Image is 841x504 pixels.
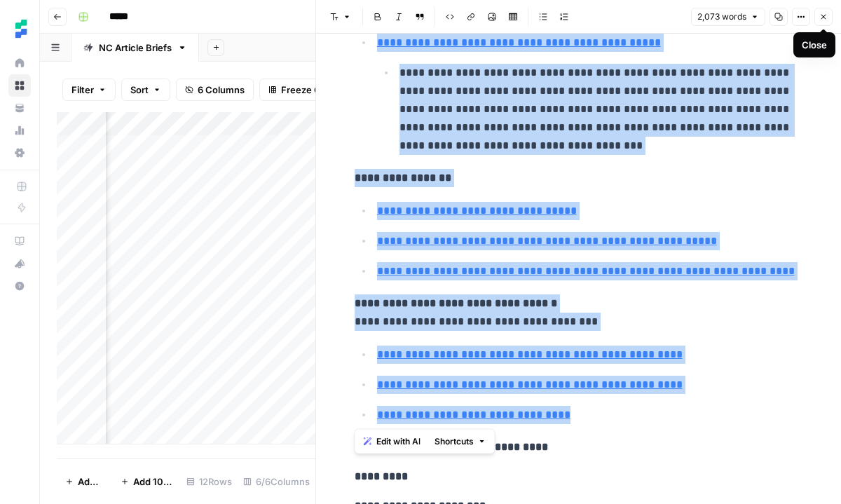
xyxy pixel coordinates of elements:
[99,41,172,55] div: NC Article Briefs
[121,79,170,101] button: Sort
[281,83,353,97] span: Freeze Columns
[259,79,362,101] button: Freeze Columns
[376,435,420,448] span: Edit with AI
[8,74,31,97] a: Browse
[181,470,238,493] div: 12 Rows
[8,275,31,297] button: Help + Support
[133,475,172,489] span: Add 10 Rows
[435,435,474,448] span: Shortcuts
[176,79,254,101] button: 6 Columns
[57,470,112,493] button: Add Row
[8,119,31,142] a: Usage
[62,79,116,101] button: Filter
[429,433,492,451] button: Shortcuts
[697,11,746,23] span: 2,073 words
[8,230,31,252] a: AirOps Academy
[691,8,765,26] button: 2,073 words
[9,253,30,274] div: What's new?
[71,83,94,97] span: Filter
[198,83,245,97] span: 6 Columns
[78,475,104,489] span: Add Row
[358,433,426,451] button: Edit with AI
[8,252,31,275] button: What's new?
[8,52,31,74] a: Home
[8,142,31,164] a: Settings
[8,97,31,119] a: Your Data
[802,38,827,52] div: Close
[238,470,315,493] div: 6/6 Columns
[8,16,34,41] img: Ten Speed Logo
[130,83,149,97] span: Sort
[112,470,181,493] button: Add 10 Rows
[8,11,31,46] button: Workspace: Ten Speed
[71,34,199,62] a: NC Article Briefs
